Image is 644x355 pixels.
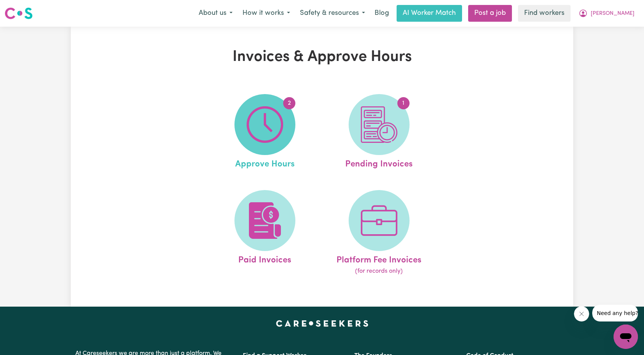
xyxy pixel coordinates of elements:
a: Paid Invoices [210,190,320,276]
button: About us [194,5,238,21]
a: Blog [370,5,394,22]
a: Find workers [518,5,571,22]
a: Pending Invoices [324,94,434,171]
button: Safety & resources [295,5,370,21]
span: Platform Fee Invoices [336,251,421,267]
span: 2 [283,97,295,109]
span: Paid Invoices [238,251,291,267]
span: [PERSON_NAME] [591,10,634,18]
button: My Account [574,5,639,21]
a: Platform Fee Invoices(for records only) [324,190,434,276]
span: (for records only) [355,267,403,276]
span: Approve Hours [235,155,295,171]
span: Pending Invoices [345,155,413,171]
span: 1 [397,97,410,109]
iframe: Message from company [592,305,638,321]
iframe: Button to launch messaging window [614,325,638,349]
iframe: Close message [574,306,589,321]
span: Need any help? [5,5,46,11]
a: Careseekers home page [276,320,368,326]
h1: Invoices & Approve Hours [159,48,485,66]
a: Approve Hours [210,94,320,171]
a: Careseekers logo [5,5,33,22]
a: AI Worker Match [397,5,462,22]
a: Post a job [468,5,512,22]
button: How it works [238,5,295,21]
img: Careseekers logo [5,6,33,20]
